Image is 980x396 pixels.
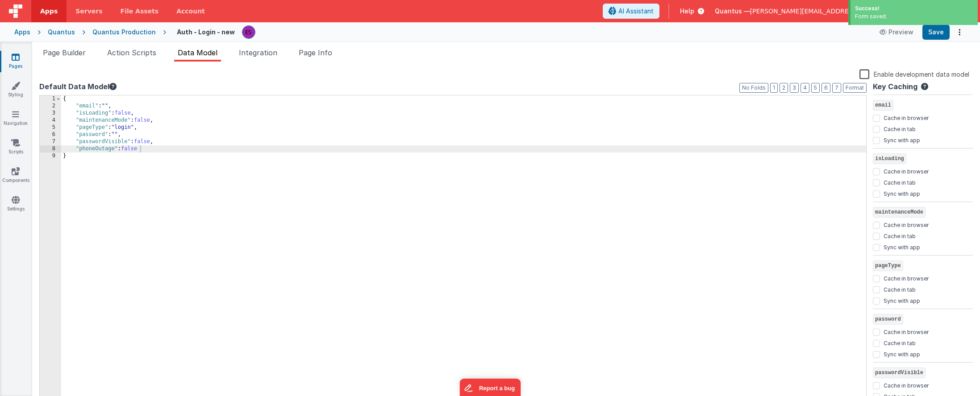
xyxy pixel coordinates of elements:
div: Form saved. [855,12,973,21]
div: 3 [40,110,61,117]
div: Success! [855,4,973,12]
label: Cache in browser [884,380,929,389]
div: Quantus [48,28,75,37]
div: 7 [40,138,61,145]
button: Quantus — [PERSON_NAME][EMAIL_ADDRESS][PERSON_NAME][DOMAIN_NAME] [715,7,973,16]
label: Sync with app [884,135,920,144]
label: Cache in browser [884,113,929,122]
span: Data Model [178,48,217,57]
span: Page Builder [43,48,86,57]
label: Cache in tab [884,231,916,240]
span: Quantus — [715,7,750,16]
div: 1 [40,95,61,103]
div: Quantus Production [92,28,156,37]
span: email [873,100,893,111]
span: Page Info [299,48,332,57]
div: 2 [40,103,61,110]
div: 4 [40,117,61,124]
label: Cache in browser [884,327,929,336]
span: isLoading [873,153,906,164]
label: Sync with app [884,296,920,305]
div: Apps [14,28,30,37]
label: Sync with app [884,349,920,358]
img: 2445f8d87038429357ee99e9bdfcd63a [242,26,255,38]
span: Help [680,7,694,16]
span: passwordVisible [873,367,926,378]
label: Sync with app [884,189,920,198]
label: Cache in tab [884,124,916,133]
button: No Folds [739,83,768,93]
button: 5 [811,83,820,93]
button: 3 [790,83,799,93]
label: Cache in tab [884,177,916,186]
span: [PERSON_NAME][EMAIL_ADDRESS][PERSON_NAME][DOMAIN_NAME] [750,7,963,16]
button: 1 [770,83,778,93]
h4: Auth - Login - new [177,29,235,35]
span: AI Assistant [618,7,654,16]
button: 4 [801,83,809,93]
button: Default Data Model [39,81,117,92]
span: Action Scripts [107,48,156,57]
label: Cache in browser [884,166,929,175]
button: Save [922,25,950,40]
button: 7 [832,83,841,93]
button: Preview [874,25,919,39]
label: Cache in browser [884,273,929,282]
button: 2 [780,83,788,93]
span: maintenanceMode [873,207,926,218]
label: Sync with app [884,242,920,251]
button: AI Assistant [603,4,659,19]
h4: Key Caching [873,83,917,91]
label: Enable development data model [859,69,969,79]
div: 9 [40,153,61,160]
span: pageType [873,260,903,271]
label: Cache in tab [884,338,916,347]
span: password [873,314,903,325]
label: Cache in tab [884,285,916,293]
button: Format [843,83,867,93]
button: 6 [822,83,830,93]
div: 8 [40,145,61,153]
span: Servers [75,7,102,16]
div: 5 [40,124,61,131]
button: Options [953,26,966,38]
div: 6 [40,131,61,138]
span: Apps [40,7,58,16]
label: Cache in browser [884,220,929,229]
span: Integration [239,48,277,57]
span: File Assets [121,7,159,16]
